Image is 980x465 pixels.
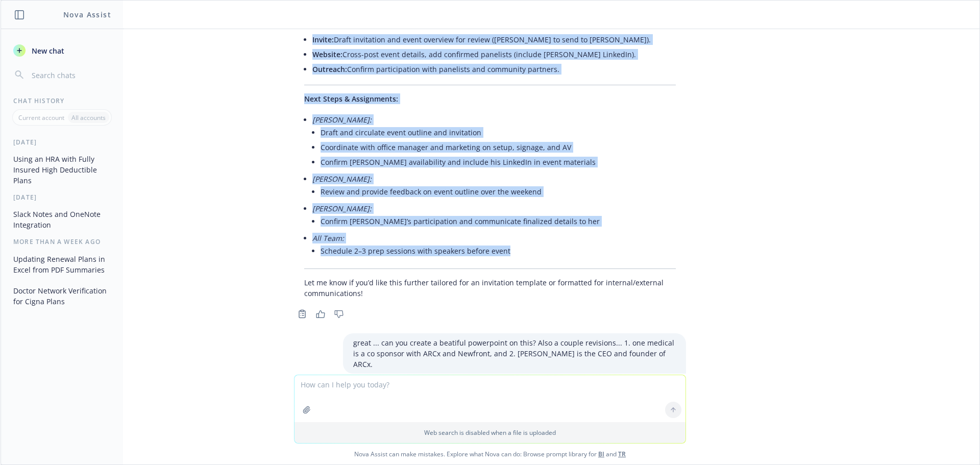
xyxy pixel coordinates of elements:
[304,94,398,104] span: Next Steps & Assignments:
[301,428,679,437] p: Web search is disabled when a file is uploaded
[304,277,676,299] p: Let me know if you’d like this further tailored for an invitation template or formatted for inter...
[312,47,676,62] li: Cross-post event details, add confirmed panelists (include [PERSON_NAME] LinkedIn).
[321,140,676,155] li: Coordinate with office manager and marketing on setup, signage, and AV
[1,96,123,105] div: Chat History
[321,243,676,258] li: Schedule 2–3 prep sessions with speakers before event
[9,151,115,189] button: Using an HRA with Fully Insured High Deductible Plans
[9,206,115,233] button: Slack Notes and OneNote Integration
[312,174,372,184] em: [PERSON_NAME]:
[312,204,372,213] em: [PERSON_NAME]:
[312,115,372,125] em: [PERSON_NAME]:
[5,444,975,464] span: Nova Assist can make mistakes. Explore what Nova can do: Browse prompt library for and
[312,50,342,59] span: Website:
[321,184,676,199] li: Review and provide feedback on event outline over the weekend
[312,64,347,74] span: Outreach:
[9,251,115,278] button: Updating Renewal Plans in Excel from PDF Summaries
[312,233,344,243] em: All Team:
[312,62,676,77] li: Confirm participation with panelists and community partners.
[30,45,64,56] span: New chat
[331,307,347,321] button: Thumbs down
[63,9,111,20] h1: Nova Assist
[1,138,123,146] div: [DATE]
[312,32,676,47] li: Draft invitation and event overview for review ([PERSON_NAME] to send to [PERSON_NAME]).
[353,337,676,370] p: great ... can you create a beatiful powerpoint on this? Also a couple revisions... 1. one medical...
[9,282,115,310] button: Doctor Network Verification for Cigna Plans
[321,155,676,169] li: Confirm [PERSON_NAME] availability and include his LinkedIn in event materials
[312,35,334,44] span: Invite:
[618,450,626,458] a: TR
[321,214,676,229] li: Confirm [PERSON_NAME]’s participation and communicate finalized details to her
[321,125,676,140] li: Draft and circulate event outline and invitation
[598,450,604,458] a: BI
[1,237,123,246] div: More than a week ago
[18,113,64,122] p: Current account
[71,113,106,122] p: All accounts
[30,68,111,82] input: Search chats
[1,193,123,202] div: [DATE]
[298,309,307,319] svg: Copy to clipboard
[9,41,115,60] button: New chat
